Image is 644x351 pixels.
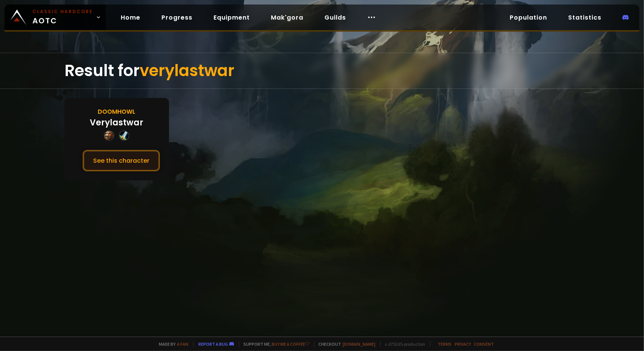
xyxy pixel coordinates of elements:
[32,8,93,26] span: AOTC
[199,341,228,347] a: Report a bug
[265,10,309,25] a: Mak'gora
[474,341,494,347] a: Consent
[318,10,352,25] a: Guilds
[343,341,376,347] a: [DOMAIN_NAME]
[65,53,580,89] div: Result for
[380,341,426,347] span: v. d752d5 - production
[455,341,471,347] a: Privacy
[438,341,452,347] a: Terms
[155,341,189,347] span: Made by
[239,341,309,347] span: Support me,
[207,10,256,25] a: Equipment
[504,10,553,25] a: Population
[562,10,607,25] a: Statistics
[32,8,93,15] small: Classic Hardcore
[272,341,309,347] a: Buy me a coffee
[5,5,106,30] a: Classic HardcoreAOTC
[314,341,376,347] span: Checkout
[115,10,146,25] a: Home
[98,107,135,116] div: Doomhowl
[177,341,189,347] a: a fan
[83,150,160,171] button: See this character
[140,60,234,82] span: verylastwar
[90,116,143,129] div: Verylastwar
[155,10,198,25] a: Progress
